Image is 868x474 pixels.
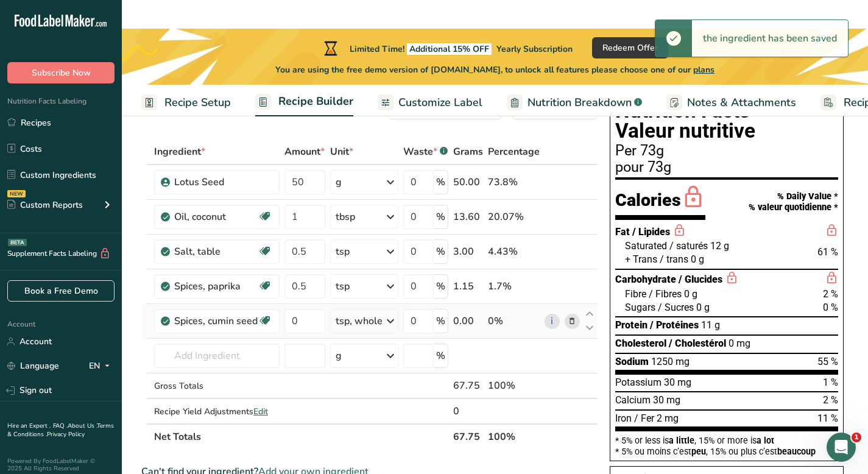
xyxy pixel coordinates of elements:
[823,377,838,388] span: 1 %
[625,253,657,265] span: + Trans
[485,423,542,449] th: 100%
[658,302,694,313] span: / Sucres
[545,314,560,329] a: i
[823,302,838,313] span: 0 %
[453,210,483,224] div: 13.60
[817,246,838,258] span: 61 %
[615,160,838,175] div: pour 73g
[174,314,258,328] div: Spices, cumin seed
[625,288,646,300] span: Fibre
[336,175,342,189] div: g
[696,302,710,313] span: 0 g
[691,253,704,265] span: 0 g
[398,94,482,111] span: Customize Label
[757,436,774,445] span: a lot
[615,447,838,456] div: * 5% ou moins c’est , 15% ou plus c’est
[625,240,667,252] span: Saturated
[453,244,483,259] div: 3.00
[336,314,383,328] div: tsp, whole
[336,210,355,224] div: tbsp
[453,279,483,294] div: 1.15
[7,62,115,83] button: Subscribe Now
[687,94,796,111] span: Notes & Attachments
[7,190,26,197] div: NEW
[664,377,691,388] span: 30 mg
[488,144,540,159] span: Percentage
[378,89,482,116] a: Customize Label
[669,436,694,445] span: a little
[53,422,68,430] a: FAQ .
[817,356,838,367] span: 55 %
[255,88,353,117] a: Recipe Builder
[174,244,258,259] div: Salt, table
[615,185,705,220] div: Calories
[451,423,485,449] th: 67.75
[827,433,856,462] iframe: Intercom live chat
[679,274,722,285] span: / Glucides
[336,244,350,259] div: tsp
[7,422,114,439] a: Terms & Conditions .
[89,359,115,373] div: EN
[649,288,682,300] span: / Fibres
[632,226,670,238] span: / Lipides
[615,144,838,158] div: Per 73g
[453,378,483,393] div: 67.75
[32,66,91,79] span: Subscribe Now
[657,412,679,424] span: 2 mg
[275,63,715,76] span: You are using the free demo version of [DOMAIN_NAME], to unlock all features please choose one of...
[615,274,676,285] span: Carbohydrate
[710,240,729,252] span: 12 g
[823,288,838,300] span: 2 %
[615,377,662,388] span: Potassium
[7,280,115,302] a: Book a Free Demo
[154,380,280,392] div: Gross Totals
[651,356,690,367] span: 1250 mg
[174,175,272,189] div: Lotus Seed
[488,314,540,328] div: 0%
[817,412,838,424] span: 11 %
[615,356,649,367] span: Sodium
[625,302,655,313] span: Sugars
[453,175,483,189] div: 50.00
[154,144,205,159] span: Ingredient
[615,319,647,331] span: Protein
[507,89,642,116] a: Nutrition Breakdown
[660,253,688,265] span: / trans
[615,412,632,424] span: Iron
[634,412,654,424] span: / Fer
[154,405,280,418] div: Recipe Yield Adjustments
[488,244,540,259] div: 4.43%
[650,319,699,331] span: / Protéines
[253,406,268,417] span: Edit
[488,378,540,393] div: 100%
[729,338,750,349] span: 0 mg
[528,94,632,111] span: Nutrition Breakdown
[453,144,483,159] span: Grams
[691,447,706,456] span: peu
[496,43,573,55] span: Yearly Subscription
[669,240,708,252] span: / saturés
[592,37,668,58] button: Redeem Offer
[141,89,231,116] a: Recipe Setup
[68,422,97,430] a: About Us .
[453,404,483,419] div: 0
[278,93,353,110] span: Recipe Builder
[7,422,51,430] a: Hire an Expert .
[684,288,697,300] span: 0 g
[615,431,838,456] section: * 5% or less is , 15% or more is
[777,447,816,456] span: beaucoup
[852,433,861,442] span: 1
[152,423,451,449] th: Net Totals
[7,355,59,377] a: Language
[749,191,838,213] div: % Daily Value * % valeur quotidienne *
[693,64,715,76] span: plans
[154,344,280,368] input: Add Ingredient
[488,175,540,189] div: 73.8%
[488,210,540,224] div: 20.07%
[701,319,720,331] span: 11 g
[47,430,85,439] a: Privacy Policy
[653,394,680,406] span: 30 mg
[174,210,258,224] div: Oil, coconut
[407,43,492,55] span: Additional 15% OFF
[669,338,726,349] span: / Cholestérol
